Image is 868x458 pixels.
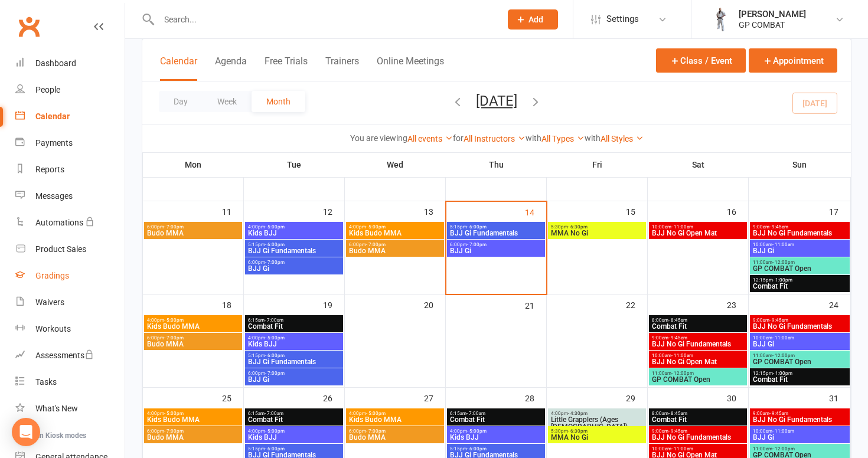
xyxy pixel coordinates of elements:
[323,295,344,314] div: 19
[651,434,745,441] span: BJJ No Gi Fundamentals
[247,247,341,254] span: BJJ Gi Fundamentals
[146,224,240,230] span: 6:00pm
[35,377,57,387] div: Tasks
[35,244,86,254] div: Product Sales
[35,324,71,333] div: Workouts
[407,134,453,143] a: All events
[671,353,693,358] span: - 11:00am
[467,242,487,247] span: - 7:00pm
[541,134,585,143] a: All Types
[164,428,184,434] span: - 7:00pm
[651,318,745,323] span: 8:00am
[146,416,240,423] span: Kids Budo MMA
[769,318,788,323] span: - 9:45am
[651,335,745,341] span: 9:00am
[323,388,344,407] div: 26
[727,388,748,407] div: 30
[568,428,588,434] span: - 6:30pm
[15,156,125,183] a: Reports
[424,201,445,221] div: 13
[525,202,546,221] div: 14
[15,130,125,156] a: Payments
[247,353,341,358] span: 5:15pm
[424,295,445,314] div: 20
[651,376,745,383] span: GP COMBAT Open
[247,446,341,452] span: 5:15pm
[651,446,745,452] span: 10:00am
[773,277,792,283] span: - 1:00pm
[449,411,543,416] span: 6:15am
[671,224,693,230] span: - 11:00am
[164,335,184,341] span: - 7:00pm
[164,318,184,323] span: - 5:00pm
[35,218,83,227] div: Automations
[155,11,492,28] input: Search...
[739,19,806,30] div: GP COMBAT
[651,371,745,376] span: 11:00am
[773,371,792,376] span: - 1:00pm
[247,260,341,265] span: 6:00pm
[146,341,240,348] span: Budo MMA
[508,9,558,30] button: Add
[526,133,541,143] strong: with
[525,388,546,407] div: 28
[15,210,125,236] a: Automations
[15,263,125,289] a: Gradings
[323,201,344,221] div: 12
[752,318,847,323] span: 9:00am
[752,224,847,230] span: 9:00am
[651,416,745,423] span: Combat Fit
[424,388,445,407] div: 27
[752,283,847,290] span: Combat Fit
[749,48,837,73] button: Appointment
[146,428,240,434] span: 6:00pm
[222,295,243,314] div: 18
[769,411,788,416] span: - 9:45am
[164,224,184,230] span: - 7:00pm
[651,411,745,416] span: 8:00am
[15,236,125,263] a: Product Sales
[606,6,639,32] span: Settings
[453,133,464,143] strong: for
[15,77,125,103] a: People
[550,434,644,441] span: MMA No Gi
[146,434,240,441] span: Budo MMA
[146,411,240,416] span: 4:00pm
[752,358,847,365] span: GP COMBAT Open
[585,133,601,143] strong: with
[467,224,487,230] span: - 6:00pm
[247,242,341,247] span: 5:15pm
[467,428,487,434] span: - 5:00pm
[752,446,847,452] span: 11:00am
[247,230,341,237] span: Kids BJJ
[146,323,240,330] span: Kids Budo MMA
[772,353,795,358] span: - 12:00pm
[739,9,806,19] div: [PERSON_NAME]
[752,411,847,416] span: 9:00am
[350,133,407,143] strong: You are viewing
[265,242,285,247] span: - 6:00pm
[651,428,745,434] span: 9:00am
[668,428,687,434] span: - 9:45am
[449,224,543,230] span: 5:15pm
[752,416,847,423] span: BJJ No Gi Fundamentals
[752,260,847,265] span: 11:00am
[752,230,847,237] span: BJJ No Gi Fundamentals
[15,316,125,342] a: Workouts
[449,230,543,237] span: BJJ Gi Fundamentals
[668,335,687,341] span: - 9:45am
[348,411,442,416] span: 4:00pm
[325,55,359,81] button: Trainers
[203,91,252,112] button: Week
[626,295,647,314] div: 22
[265,318,283,323] span: - 7:00am
[247,411,341,416] span: 6:15am
[525,295,546,315] div: 21
[449,416,543,423] span: Combat Fit
[15,183,125,210] a: Messages
[159,91,203,112] button: Day
[35,165,64,174] div: Reports
[15,342,125,369] a: Assessments
[752,265,847,272] span: GP COMBAT Open
[247,416,341,423] span: Combat Fit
